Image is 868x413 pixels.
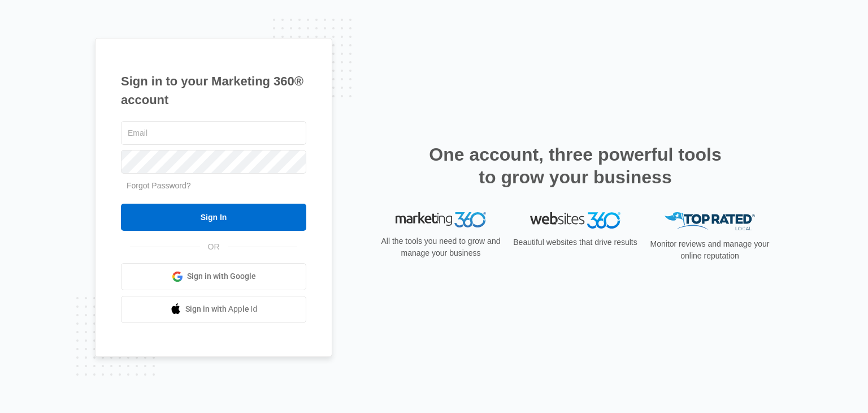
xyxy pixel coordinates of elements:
input: Email [121,121,306,145]
span: Sign in with Google [187,270,256,282]
a: Forgot Password? [127,181,191,190]
img: Marketing 360 [396,212,486,228]
h2: One account, three powerful tools to grow your business [426,143,725,188]
h1: Sign in to your Marketing 360® account [121,72,306,109]
span: OR [200,241,228,253]
a: Sign in with Apple Id [121,296,306,323]
img: Top Rated Local [665,212,755,231]
span: Sign in with Apple Id [185,303,258,315]
a: Sign in with Google [121,263,306,290]
p: All the tools you need to grow and manage your business [377,235,504,259]
p: Monitor reviews and manage your online reputation [646,238,773,262]
p: Beautiful websites that drive results [512,236,639,248]
img: Websites 360 [530,212,620,229]
input: Sign In [121,204,306,231]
